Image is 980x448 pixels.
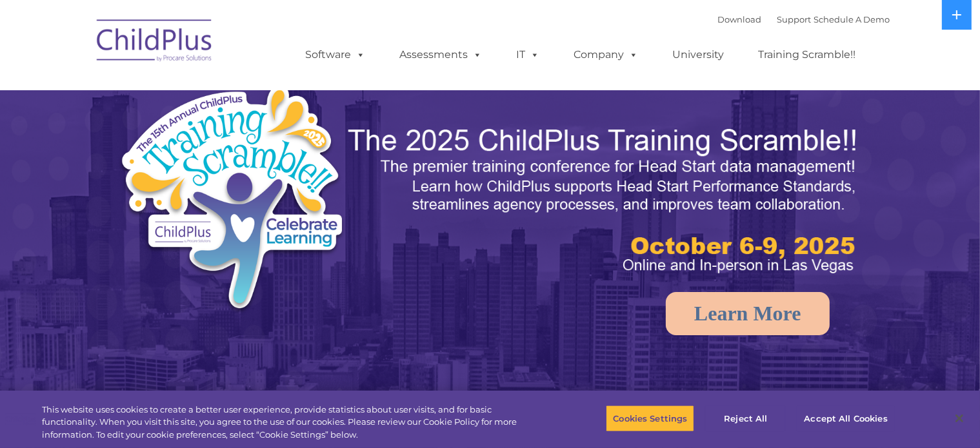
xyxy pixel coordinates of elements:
a: Training Scramble!! [746,42,869,68]
a: Assessments [387,42,495,68]
a: IT [504,42,553,68]
span: Phone number [179,138,234,148]
font: | [718,14,890,24]
button: Cookies Settings [606,405,694,432]
a: Company [561,42,652,68]
a: Learn More [666,292,830,335]
a: Software [293,42,379,68]
button: Close [945,404,974,433]
button: Accept All Cookies [797,405,894,432]
div: This website uses cookies to create a better user experience, provide statistics about user visit... [42,404,539,442]
button: Reject All [705,405,786,432]
a: University [660,42,737,68]
a: Download [718,14,762,24]
img: ChildPlus by Procare Solutions [90,10,219,75]
span: Last name [179,85,219,95]
a: Support [777,14,812,24]
a: Schedule A Demo [814,14,890,24]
